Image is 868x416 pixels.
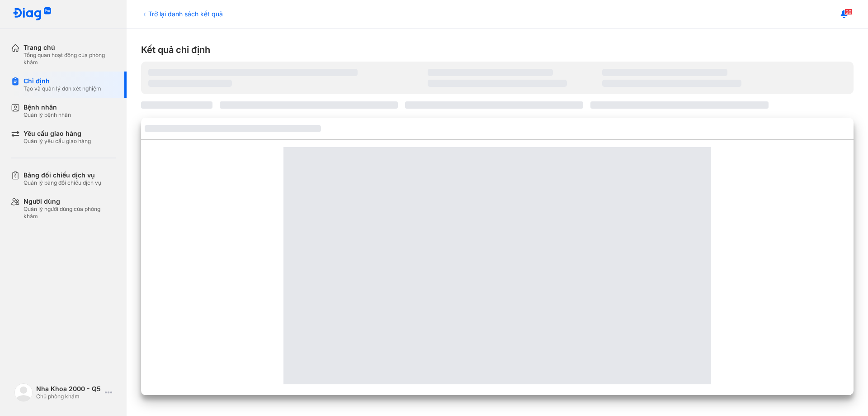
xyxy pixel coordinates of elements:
div: Bảng đối chiếu dịch vụ [24,171,101,179]
div: Quản lý yêu cầu giao hàng [24,138,91,145]
div: Tạo và quản lý đơn xét nghiệm [24,85,101,92]
div: Chỉ định [24,77,101,85]
span: 20 [844,9,853,15]
div: Tổng quan hoạt động của phòng khám [24,52,116,66]
div: Kết quả chỉ định [141,43,854,56]
img: logo [13,7,52,21]
img: logo [14,383,33,402]
div: Người dùng [24,197,116,206]
div: Trở lại danh sách kết quả [141,9,223,19]
div: Quản lý người dùng của phòng khám [24,206,116,220]
div: Chủ phòng khám [36,393,101,400]
div: Trang chủ [24,43,116,52]
div: Nha Khoa 2000 - Q5 [36,385,101,393]
div: Yêu cầu giao hàng [24,129,91,138]
div: Bệnh nhân [24,103,71,111]
div: Quản lý bệnh nhân [24,111,71,119]
div: Quản lý bảng đối chiếu dịch vụ [24,179,101,186]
